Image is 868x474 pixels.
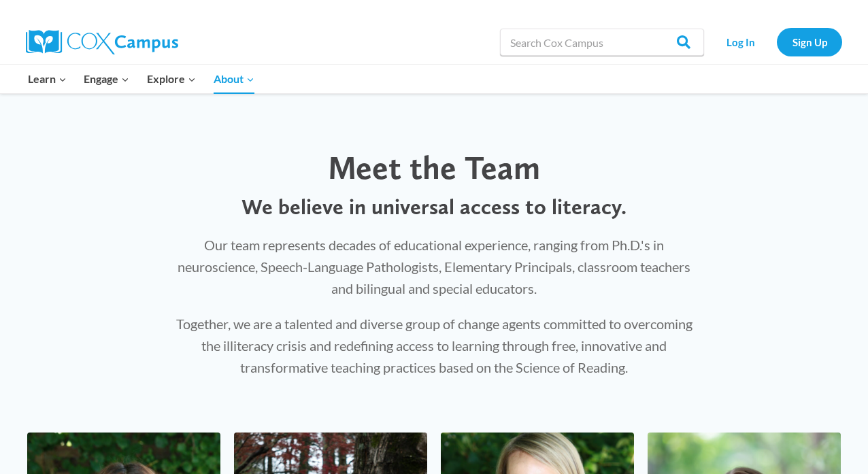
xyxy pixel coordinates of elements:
img: Cox Campus [26,30,178,54]
nav: Secondary Navigation [711,28,842,56]
span: About [214,70,254,88]
span: Explore [147,70,196,88]
p: Together, we are a talented and diverse group of change agents committed to overcoming the illite... [171,313,697,378]
a: Sign Up [777,28,842,56]
nav: Primary Navigation [19,65,263,93]
a: Log In [711,28,770,56]
p: We believe in universal access to literacy. [171,194,697,220]
p: Our team represents decades of educational experience, ranging from Ph.D.'s in neuroscience, Spee... [171,234,697,299]
span: Engage [84,70,129,88]
span: Learn [28,70,67,88]
span: Meet the Team [328,148,540,187]
input: Search Cox Campus [500,29,704,56]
